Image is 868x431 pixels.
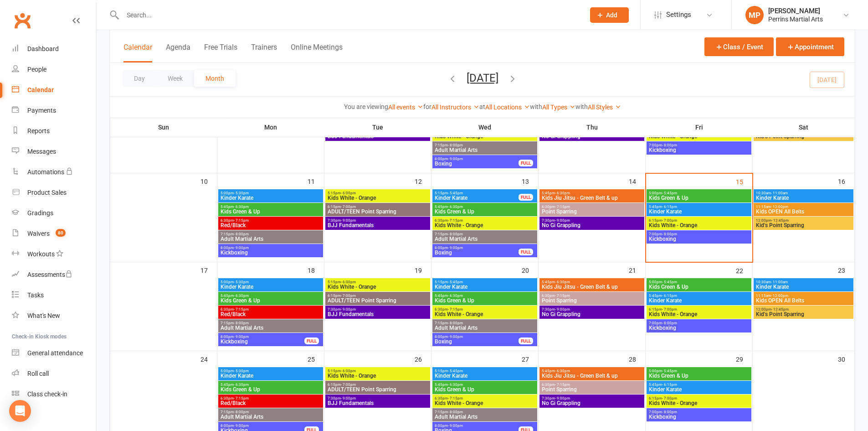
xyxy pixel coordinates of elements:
[646,118,753,137] th: Fri
[448,280,463,284] span: - 5:45pm
[434,143,535,147] span: 7:15pm
[434,232,535,236] span: 7:15pm
[341,383,356,387] span: - 7:00pm
[434,400,535,406] span: Kids White - Orange
[736,174,752,189] div: 15
[662,191,677,195] span: - 5:45pm
[648,143,750,147] span: 7:00pm
[648,218,750,223] span: 6:15pm
[308,173,324,188] div: 11
[123,43,152,62] button: Calendar
[12,265,96,285] a: Assessments
[736,351,752,366] div: 29
[768,7,823,15] div: [PERSON_NAME]
[12,223,96,244] a: Waivers 80
[308,351,324,366] div: 25
[736,263,752,278] div: 22
[27,66,46,73] div: People
[776,37,844,56] button: Appointment
[220,369,321,373] span: 5:00pm
[522,351,538,366] div: 27
[541,205,642,209] span: 6:30pm
[220,280,321,284] span: 5:00pm
[341,205,356,209] span: - 7:00pm
[415,173,431,188] div: 12
[575,103,588,110] strong: with
[220,250,321,255] span: Kickboxing
[251,43,277,62] button: Trainers
[220,396,321,400] span: 6:30pm
[662,321,677,325] span: - 8:00pm
[234,335,249,339] span: - 9:00pm
[434,307,535,312] span: 6:30pm
[648,312,750,317] span: Kids White - Orange
[27,107,56,114] div: Payments
[220,387,321,392] span: Kids Green & Up
[27,189,67,196] div: Product Sales
[12,141,96,162] a: Messages
[341,294,356,298] span: - 7:00pm
[662,410,677,414] span: - 8:00pm
[662,369,677,373] span: - 5:45pm
[662,396,677,400] span: - 7:00pm
[27,271,72,278] div: Assessments
[648,414,750,420] span: Kickboxing
[327,209,428,214] span: ADULT/TEEN Point Sparring
[12,285,96,306] a: Tasks
[434,246,519,250] span: 8:00pm
[434,312,535,317] span: Kids White - Orange
[341,307,356,312] span: - 9:00pm
[234,321,249,325] span: - 8:00pm
[220,400,321,406] span: Red/Black
[588,104,621,111] a: All Styles
[27,86,54,93] div: Calendar
[648,209,750,214] span: Kinder Karate
[662,232,677,236] span: - 8:00pm
[745,6,764,24] div: MP
[220,209,321,214] span: Kids Green & Up
[12,121,96,141] a: Reports
[12,343,96,363] a: General attendance kiosk mode
[200,173,217,188] div: 10
[27,148,56,155] div: Messages
[434,280,535,284] span: 5:15pm
[434,250,519,255] span: Boxing
[541,396,642,400] span: 7:30pm
[648,298,750,303] span: Kinder Karate
[434,298,535,303] span: Kids Green & Up
[485,104,530,111] a: All Locations
[234,396,249,400] span: - 7:15pm
[755,298,852,303] span: Kids OPEN All Belts
[648,294,750,298] span: 5:45pm
[755,191,852,195] span: 10:30am
[590,7,629,23] button: Add
[234,307,249,312] span: - 7:15pm
[519,194,533,201] div: FULL
[220,232,321,236] span: 7:15pm
[327,195,428,201] span: Kids White - Orange
[648,284,750,290] span: Kids Green & Up
[327,373,428,379] span: Kids White - Orange
[12,244,96,265] a: Workouts
[541,218,642,223] span: 7:30pm
[448,143,463,147] span: - 8:00pm
[234,280,249,284] span: - 5:30pm
[204,43,237,62] button: Free Trials
[327,205,428,209] span: 6:15pm
[234,294,249,298] span: - 6:30pm
[448,383,463,387] span: - 6:30pm
[234,410,249,414] span: - 8:00pm
[234,246,249,250] span: - 9:00pm
[541,307,642,312] span: 7:30pm
[217,118,324,137] th: Mon
[648,191,750,195] span: 5:00pm
[434,209,535,214] span: Kids Green & Up
[27,209,53,217] div: Gradings
[415,262,431,277] div: 19
[662,307,677,312] span: - 7:00pm
[220,294,321,298] span: 5:45pm
[541,373,642,379] span: Kids Jiu Jitsu - Green Belt & up
[327,191,428,195] span: 5:15pm
[434,147,535,153] span: Adult Martial Arts
[522,173,538,188] div: 13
